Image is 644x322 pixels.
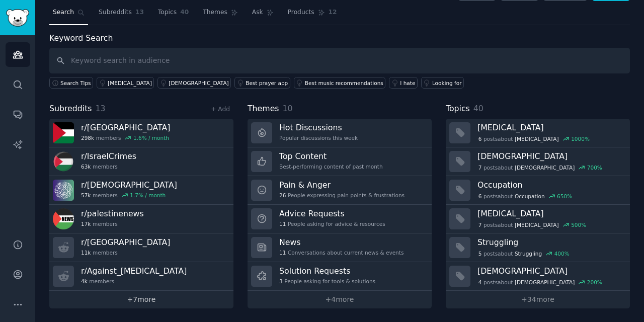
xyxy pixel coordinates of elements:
[477,249,570,258] div: post s about
[49,291,233,308] a: +7more
[478,193,482,200] span: 6
[446,262,630,291] a: [DEMOGRAPHIC_DATA]4postsabout[DEMOGRAPHIC_DATA]200%
[515,164,575,171] span: [DEMOGRAPHIC_DATA]
[249,5,277,25] a: Ask
[477,237,623,248] h3: Struggling
[515,193,545,200] span: Occupation
[49,33,113,43] label: Keyword Search
[279,220,385,227] div: People asking for advice & resources
[135,8,144,17] span: 13
[53,180,74,201] img: Muslim
[477,180,623,190] h3: Occupation
[571,221,586,228] div: 500 %
[305,79,383,87] div: Best music recommendations
[446,176,630,205] a: Occupation6postsaboutOccupation650%
[515,221,559,228] span: [MEDICAL_DATA]
[279,163,383,170] div: Best-performing content of past month
[49,77,93,89] button: Search Tips
[49,205,233,233] a: r/palestinenews17kmembers
[279,192,405,199] div: People expressing pain points & frustrations
[279,237,404,248] h3: News
[279,278,375,285] div: People asking for tools & solutions
[554,250,570,257] div: 400 %
[283,104,293,113] span: 10
[97,77,154,89] a: [MEDICAL_DATA]
[432,79,462,87] div: Looking for
[477,220,587,229] div: post s about
[279,208,385,219] h3: Advice Requests
[515,135,559,142] span: [MEDICAL_DATA]
[279,278,283,285] span: 3
[95,5,147,25] a: Subreddits13
[203,8,227,17] span: Themes
[284,5,341,25] a: Products12
[477,163,603,172] div: post s about
[515,250,542,257] span: Struggling
[279,266,375,276] h3: Solution Requests
[81,208,144,219] h3: r/ palestinenews
[154,5,192,25] a: Topics40
[248,119,432,147] a: Hot DiscussionsPopular discussions this week
[81,249,91,256] span: 11k
[81,278,88,285] span: 4k
[49,119,233,147] a: r/[GEOGRAPHIC_DATA]298kmembers1.6% / month
[81,237,170,248] h3: r/ [GEOGRAPHIC_DATA]
[279,122,358,133] h3: Hot Discussions
[515,279,575,286] span: [DEMOGRAPHIC_DATA]
[60,79,91,87] span: Search Tips
[49,103,92,115] span: Subreddits
[279,220,286,227] span: 11
[81,134,170,141] div: members
[246,79,288,87] div: Best prayer app
[169,79,228,87] div: [DEMOGRAPHIC_DATA]
[279,151,383,162] h3: Top Content
[279,180,405,190] h3: Pain & Anger
[133,134,169,141] div: 1.6 % / month
[81,192,177,199] div: members
[446,147,630,176] a: [DEMOGRAPHIC_DATA]7postsabout[DEMOGRAPHIC_DATA]700%
[81,278,187,285] div: members
[478,164,482,171] span: 7
[158,8,177,17] span: Topics
[248,205,432,233] a: Advice Requests11People asking for advice & resources
[157,77,231,89] a: [DEMOGRAPHIC_DATA]
[478,221,482,228] span: 7
[81,220,144,227] div: members
[108,79,152,87] div: [MEDICAL_DATA]
[279,249,286,256] span: 11
[421,77,464,89] a: Looking for
[288,8,314,17] span: Products
[211,106,230,113] a: + Add
[571,135,590,142] div: 1000 %
[248,291,432,308] a: +4more
[294,77,385,89] a: Best music recommendations
[478,279,482,286] span: 4
[477,122,623,133] h3: [MEDICAL_DATA]
[49,176,233,205] a: r/[DEMOGRAPHIC_DATA]57kmembers1.7% / month
[477,134,591,143] div: post s about
[53,8,74,17] span: Search
[248,262,432,291] a: Solution Requests3People asking for tools & solutions
[81,163,91,170] span: 63k
[477,266,623,276] h3: [DEMOGRAPHIC_DATA]
[248,147,432,176] a: Top ContentBest-performing content of past month
[477,192,573,201] div: post s about
[389,77,418,89] a: I hate
[81,266,187,276] h3: r/ Against_[MEDICAL_DATA]
[81,122,170,133] h3: r/ [GEOGRAPHIC_DATA]
[49,48,630,73] input: Keyword search in audience
[81,220,91,227] span: 17k
[477,208,623,219] h3: [MEDICAL_DATA]
[130,192,166,199] div: 1.7 % / month
[400,79,415,87] div: I hate
[446,205,630,233] a: [MEDICAL_DATA]7postsabout[MEDICAL_DATA]500%
[446,103,470,115] span: Topics
[53,122,74,143] img: Palestine
[248,233,432,262] a: News11Conversations about current news & events
[53,208,74,229] img: palestinenews
[329,8,337,17] span: 12
[477,278,603,287] div: post s about
[81,249,170,256] div: members
[81,163,136,170] div: members
[587,279,602,286] div: 200 %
